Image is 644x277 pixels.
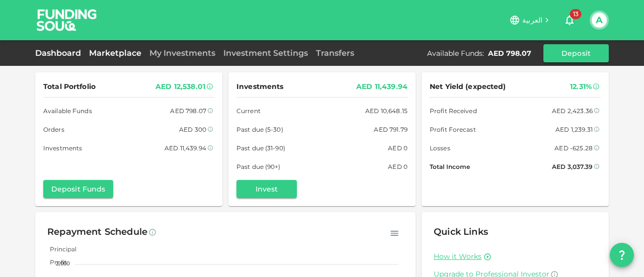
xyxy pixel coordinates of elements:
a: Transfers [312,48,358,58]
button: question [610,243,634,267]
span: 13 [570,9,582,19]
div: Available Funds : [427,48,484,58]
div: AED 2,423.36 [552,106,593,116]
div: AED 798.07 [488,48,531,58]
span: Available Funds [43,106,92,116]
span: Past due (90+) [236,161,281,172]
div: AED 300 [179,124,206,135]
div: AED 12,538.01 [155,80,205,93]
button: A [592,13,607,28]
span: Profit [42,258,67,266]
span: Net Yield (expected) [430,80,506,93]
div: AED 11,439.94 [356,80,408,93]
span: Quick Links [434,226,488,237]
div: AED -625.28 [554,143,593,153]
span: Profit Received [430,106,477,116]
div: AED 0 [388,143,408,153]
span: Principal [42,245,76,253]
div: 12.31% [570,80,592,93]
span: Investments [43,143,82,153]
a: Marketplace [85,48,145,58]
button: Deposit Funds [43,180,113,198]
span: Past due (5-30) [236,124,283,135]
a: Investment Settings [219,48,312,58]
span: Profit Forecast [430,124,476,135]
div: AED 11,439.94 [165,143,206,153]
span: Past due (31-90) [236,143,285,153]
div: Repayment Schedule [47,224,147,240]
a: Dashboard [35,48,85,58]
tspan: 2,000 [56,260,70,266]
span: Total Income [430,161,470,172]
a: How it Works [434,252,481,261]
div: AED 3,037.39 [552,161,593,172]
span: Losses [430,143,450,153]
span: Total Portfolio [43,80,96,93]
span: Orders [43,124,64,135]
div: AED 791.79 [374,124,408,135]
a: My Investments [145,48,219,58]
span: Investments [236,80,283,93]
div: AED 1,239.31 [555,124,593,135]
button: Deposit [543,44,609,62]
span: العربية [522,16,542,25]
div: AED 10,648.15 [365,106,408,116]
div: AED 0 [388,161,408,172]
button: Invest [236,180,297,198]
div: AED 798.07 [170,106,206,116]
span: Current [236,106,261,116]
button: 13 [559,10,580,30]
